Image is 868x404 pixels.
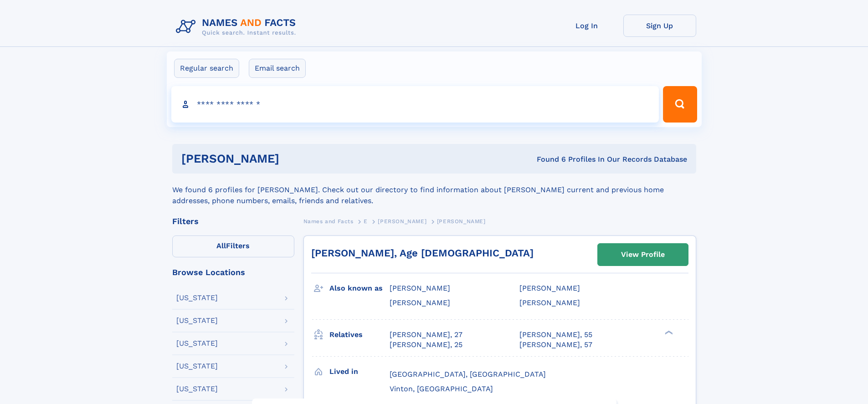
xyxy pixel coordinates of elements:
[390,340,462,350] a: [PERSON_NAME], 25
[364,215,368,227] a: E
[172,217,294,225] div: Filters
[172,174,696,206] div: We found 6 profiles for [PERSON_NAME]. Check out our directory to find information about [PERSON_...
[176,340,218,347] div: [US_STATE]
[408,154,687,164] div: Found 6 Profiles In Our Records Database
[663,329,673,335] div: ❯
[378,215,426,227] a: [PERSON_NAME]
[176,294,218,302] div: [US_STATE]
[663,86,697,123] button: Search Button
[623,15,696,37] a: Sign Up
[249,59,306,78] label: Email search
[174,59,239,78] label: Regular search
[378,218,426,225] span: [PERSON_NAME]
[390,298,450,307] span: [PERSON_NAME]
[216,241,226,250] span: All
[519,284,580,292] span: [PERSON_NAME]
[181,153,408,164] h1: [PERSON_NAME]
[519,298,580,307] span: [PERSON_NAME]
[172,15,303,39] img: Logo Names and Facts
[390,284,450,292] span: [PERSON_NAME]
[176,317,218,324] div: [US_STATE]
[329,281,390,296] h3: Also known as
[303,215,354,227] a: Names and Facts
[598,244,688,266] a: View Profile
[172,235,294,257] label: Filters
[519,330,592,340] a: [PERSON_NAME], 55
[176,363,218,370] div: [US_STATE]
[176,385,218,393] div: [US_STATE]
[390,370,546,378] span: [GEOGRAPHIC_DATA], [GEOGRAPHIC_DATA]
[437,218,486,225] span: [PERSON_NAME]
[172,268,294,276] div: Browse Locations
[329,327,390,343] h3: Relatives
[329,364,390,379] h3: Lived in
[550,15,623,37] a: Log In
[621,244,665,265] div: View Profile
[171,86,659,123] input: search input
[311,247,534,259] a: [PERSON_NAME], Age [DEMOGRAPHIC_DATA]
[364,218,368,225] span: E
[519,340,592,350] a: [PERSON_NAME], 57
[390,384,493,393] span: Vinton, [GEOGRAPHIC_DATA]
[390,330,462,340] a: [PERSON_NAME], 27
